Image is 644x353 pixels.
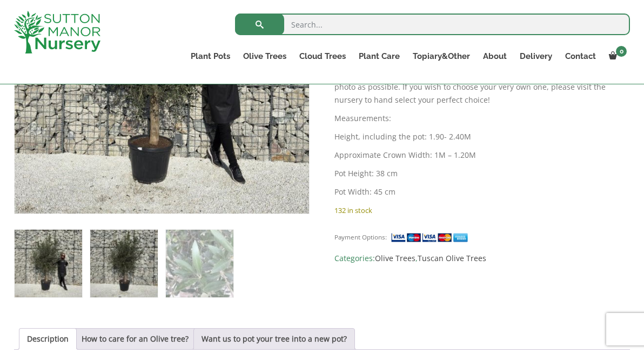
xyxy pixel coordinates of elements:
a: Want us to pot your tree into a new pot? [202,329,347,349]
a: Plant Care [352,49,406,64]
p: Pot Height: 38 cm [334,167,630,180]
a: Cloud Trees [293,49,352,64]
a: Contact [559,49,602,64]
a: Plant Pots [184,49,237,64]
span: 0 [616,46,627,57]
img: logo [14,11,100,54]
span: Categories: , [334,252,630,265]
a: Olive Trees [375,253,415,263]
img: Tuscan Olive Tree XXL 1.90 - 2.40 - Image 2 [90,230,158,297]
a: Olive Trees [237,49,293,64]
small: Payment Options: [334,233,387,241]
a: Topiary&Other [406,49,477,64]
a: How to care for an Olive tree? [82,329,189,349]
a: 0 [602,49,630,64]
p: 132 in stock [334,204,630,217]
img: Tuscan Olive Tree XXL 1.90 - 2.40 [15,230,82,297]
p: These beautiful Spanish Tuscan Olive trees are selected as similar to the stock photo as possible... [334,68,630,106]
p: Height, including the pot: 1.90- 2.40M [334,130,630,143]
img: payment supported [391,232,472,243]
a: Delivery [513,49,559,64]
p: Approximate Crown Width: 1M – 1.20M [334,149,630,162]
img: Tuscan Olive Tree XXL 1.90 - 2.40 - Image 3 [166,230,233,297]
p: Pot Width: 45 cm [334,185,630,198]
p: Measurements: [334,112,630,125]
input: Search... [235,14,630,35]
a: Tuscan Olive Trees [418,253,486,263]
a: About [477,49,513,64]
a: Description [27,329,69,349]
